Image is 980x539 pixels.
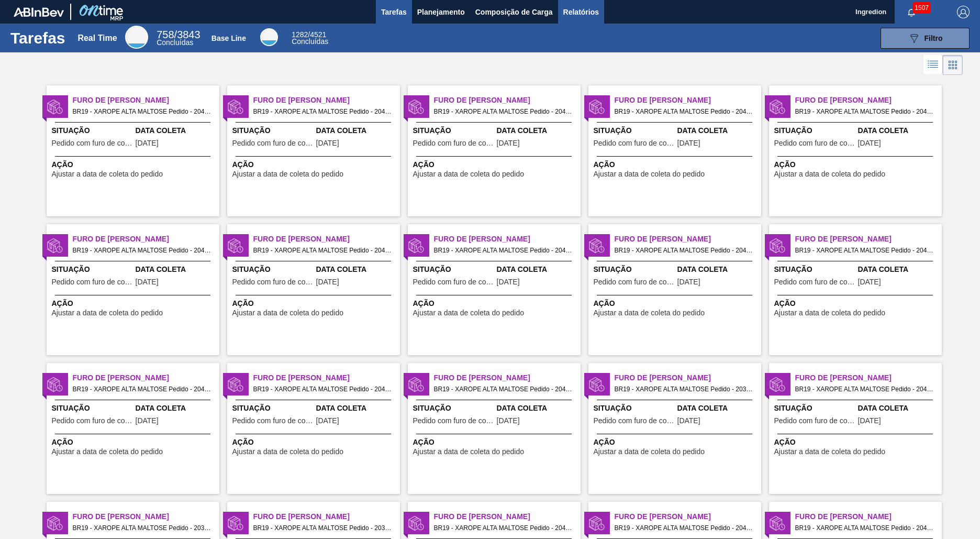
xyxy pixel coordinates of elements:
[228,238,243,254] img: status
[413,264,494,275] span: Situação
[912,2,931,14] span: 1507
[434,372,581,383] span: Furo de Coleta
[615,383,753,395] span: BR19 - XAROPE ALTA MALTOSE Pedido - 2036518
[615,234,761,245] span: Furo de Coleta
[316,125,397,136] span: Data Coleta
[157,30,200,46] div: Real Time
[232,170,344,178] span: Ajustar a data de coleta do pedido
[615,95,761,106] span: Furo de Coleta
[52,125,133,136] span: Situação
[232,298,397,309] span: Ação
[594,264,675,275] span: Situação
[774,278,855,286] span: Pedido com furo de coleta
[52,403,133,414] span: Situação
[677,403,759,414] span: Data Coleta
[434,95,581,106] span: Furo de Coleta
[232,264,314,275] span: Situação
[52,139,133,147] span: Pedido com furo de coleta
[77,34,117,43] div: Real Time
[316,264,397,275] span: Data Coleta
[136,403,217,414] span: Data Coleta
[434,106,572,117] span: BR19 - XAROPE ALTA MALTOSE Pedido - 2041025
[136,264,217,275] span: Data Coleta
[770,377,785,392] img: status
[413,159,578,170] span: Ação
[253,522,392,534] span: BR19 - XAROPE ALTA MALTOSE Pedido - 2036514
[413,417,494,425] span: Pedido com furo de coleta
[615,522,753,534] span: BR19 - XAROPE ALTA MALTOSE Pedido - 2040786
[774,170,886,178] span: Ajustar a data de coleta do pedido
[770,238,785,254] img: status
[253,234,400,245] span: Furo de Coleta
[594,403,675,414] span: Situação
[677,417,700,425] span: 27/09/2025
[594,159,759,170] span: Ação
[232,309,344,317] span: Ajustar a data de coleta do pedido
[73,95,219,106] span: Furo de Coleta
[52,417,133,425] span: Pedido com furo de coleta
[497,278,520,286] span: 30/09/2025
[774,448,886,456] span: Ajustar a data de coleta do pedido
[615,106,753,117] span: BR19 - XAROPE ALTA MALTOSE Pedido - 2041026
[594,417,675,425] span: Pedido com furo de coleta
[232,139,314,147] span: Pedido com furo de coleta
[52,298,217,309] span: Ação
[774,298,939,309] span: Ação
[125,26,148,49] div: Real Time
[157,29,200,40] span: / 3843
[434,383,572,395] span: BR19 - XAROPE ALTA MALTOSE Pedido - 2045058
[232,159,397,170] span: Ação
[408,99,424,115] img: status
[73,383,211,395] span: BR19 - XAROPE ALTA MALTOSE Pedido - 2045056
[232,278,314,286] span: Pedido com furo de coleta
[413,437,578,448] span: Ação
[73,234,219,245] span: Furo de Coleta
[774,437,939,448] span: Ação
[47,238,63,254] img: status
[381,6,407,18] span: Tarefas
[47,377,63,392] img: status
[615,511,761,522] span: Furo de Coleta
[774,309,886,317] span: Ajustar a data de coleta do pedido
[228,515,243,531] img: status
[292,30,326,39] span: / 4521
[858,403,939,414] span: Data Coleta
[858,264,939,275] span: Data Coleta
[858,417,881,425] span: 06/10/2025
[136,278,159,286] span: 09/10/2025
[413,125,494,136] span: Situação
[47,99,63,115] img: status
[73,522,211,534] span: BR19 - XAROPE ALTA MALTOSE Pedido - 2036513
[136,125,217,136] span: Data Coleta
[316,417,339,425] span: 27/09/2025
[136,139,159,147] span: 06/10/2025
[408,515,424,531] img: status
[14,7,64,17] img: TNhmsLtSVTkK8tSr43FrP2fwEKptu5GPRR3wAAAABJRU5ErkJggg==
[774,403,855,414] span: Situação
[895,5,928,19] button: Notificações
[253,95,400,106] span: Furo de Coleta
[417,6,465,18] span: Planejamento
[52,309,163,317] span: Ajustar a data de coleta do pedido
[52,448,163,456] span: Ajustar a data de coleta do pedido
[253,383,392,395] span: BR19 - XAROPE ALTA MALTOSE Pedido - 2045057
[228,99,243,115] img: status
[589,99,605,115] img: status
[73,245,211,256] span: BR19 - XAROPE ALTA MALTOSE Pedido - 2047920
[858,125,939,136] span: Data Coleta
[475,6,553,18] span: Composição de Carga
[594,278,675,286] span: Pedido com furo de coleta
[594,448,705,456] span: Ajustar a data de coleta do pedido
[73,511,219,522] span: Furo de Coleta
[408,238,424,254] img: status
[292,30,308,39] span: 1282
[497,417,520,425] span: 27/09/2025
[677,278,700,286] span: 30/09/2025
[253,106,392,117] span: BR19 - XAROPE ALTA MALTOSE Pedido - 2041024
[316,278,339,286] span: 09/10/2025
[413,139,494,147] span: Pedido com furo de coleta
[795,245,933,256] span: BR19 - XAROPE ALTA MALTOSE Pedido - 2040790
[795,106,933,117] span: BR19 - XAROPE ALTA MALTOSE Pedido - 2047919
[434,511,581,522] span: Furo de Coleta
[858,139,881,147] span: 09/10/2025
